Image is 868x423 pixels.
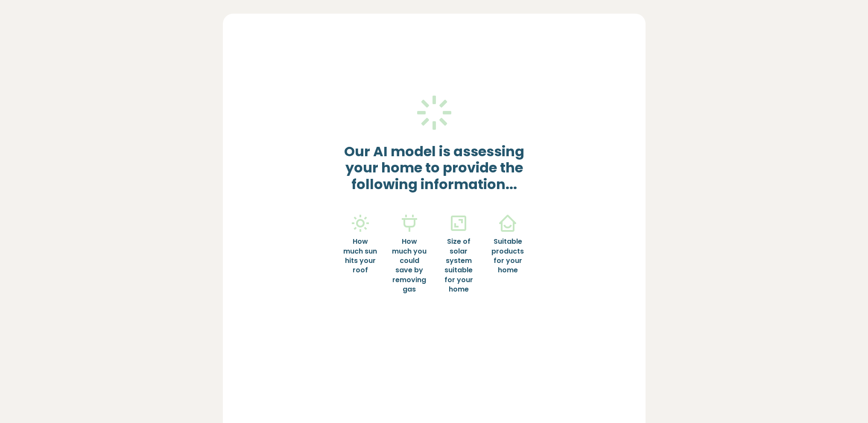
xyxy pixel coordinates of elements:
[490,237,526,275] h6: Suitable products for your home
[276,359,593,369] p: This may take few seconds
[276,376,593,385] p: Note: Do not refresh or close this page. Your data may get lost.
[441,237,476,294] h6: Size of solar system suitable for your home
[342,143,526,193] h3: Our AI model is assessing your home to provide the following information...
[392,237,427,294] h6: How much you could save by removing gas
[342,237,378,275] h6: How much sun hits your roof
